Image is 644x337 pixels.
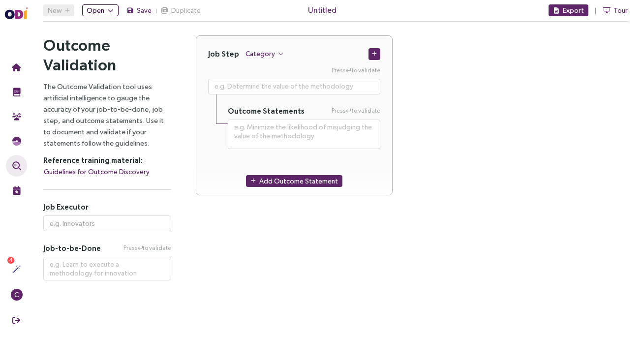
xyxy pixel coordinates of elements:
span: Job-to-be-Done [43,244,101,253]
span: Untitled [308,4,337,16]
img: Outcome Validation [12,161,21,170]
button: Home [6,57,27,78]
button: Duplicate [161,4,201,16]
button: Guidelines for Outcome Discovery [43,166,150,178]
h4: Job Step [208,49,239,59]
span: 4 [9,257,13,264]
button: Training [6,81,27,103]
textarea: Press Enter to validate [228,120,380,149]
span: Export [563,5,584,16]
button: Export [549,4,588,16]
img: Community [12,112,21,121]
button: Community [6,106,27,127]
h5: Job Executor [43,202,171,212]
span: Press to validate [332,106,380,116]
h2: Outcome Validation [43,35,171,75]
span: Guidelines for Outcome Discovery [44,166,150,177]
span: Add Outcome Statement [259,176,338,186]
button: Outcome Validation [6,155,27,177]
button: Save [126,4,152,16]
img: Actions [12,265,21,274]
img: Live Events [12,186,21,195]
span: Save [137,5,152,16]
button: Category [245,48,284,60]
span: Open [87,5,104,16]
img: JTBD Needs Framework [12,137,21,146]
input: e.g. Innovators [43,215,171,231]
h5: Outcome Statements [228,106,305,116]
button: Live Events [6,180,27,201]
button: Actions [6,258,27,280]
textarea: Press Enter to validate [208,79,380,94]
p: The Outcome Validation tool uses artificial intelligence to gauge the accuracy of your job-to-be-... [43,81,171,149]
button: Open [82,4,119,16]
button: C [6,284,27,306]
img: Training [12,88,21,96]
button: Sign Out [6,309,27,331]
span: C [14,289,19,301]
button: New [43,4,74,16]
strong: Reference training material: [43,156,143,164]
button: Tour [603,4,628,16]
span: Press to validate [123,244,171,253]
button: Add Outcome Statement [246,175,342,187]
button: Needs Framework [6,130,27,152]
textarea: Press Enter to validate [43,257,171,280]
sup: 4 [7,257,14,264]
span: Tour [613,5,628,16]
span: Category [245,48,275,59]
